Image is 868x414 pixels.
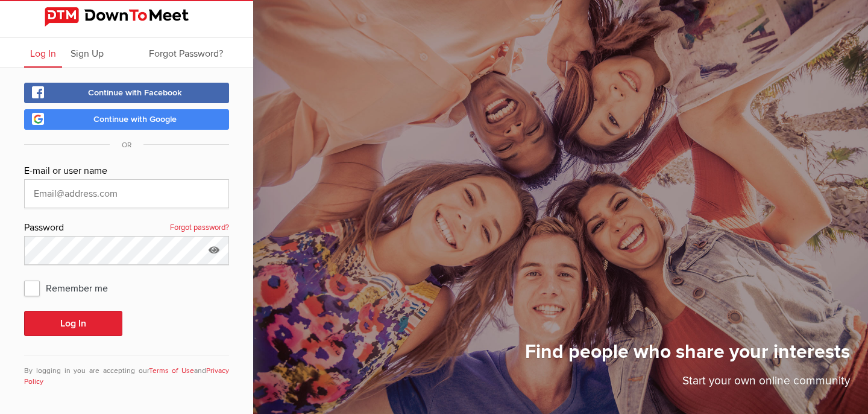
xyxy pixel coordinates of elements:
span: Forgot Password? [149,48,223,60]
h1: Find people who share your interests [525,340,850,372]
input: Email@address.com [24,179,229,208]
button: Log In [24,311,122,336]
img: DownToMeet [45,7,209,27]
a: Log In [24,37,62,68]
a: Continue with Facebook [24,83,229,103]
span: Log In [30,48,56,60]
a: Terms of Use [149,366,195,375]
div: E-mail or user name [24,164,229,179]
span: OR [110,141,143,150]
a: Forgot password? [170,220,229,236]
a: Sign Up [64,37,110,68]
a: Forgot Password? [143,37,229,68]
div: By logging in you are accepting our and [24,355,229,387]
span: Remember me [24,277,120,299]
a: Continue with Google [24,109,229,130]
span: Continue with Google [93,114,177,124]
span: Continue with Facebook [88,88,182,98]
p: Start your own online community [525,372,850,396]
span: Sign Up [71,48,104,60]
div: Password [24,220,229,236]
